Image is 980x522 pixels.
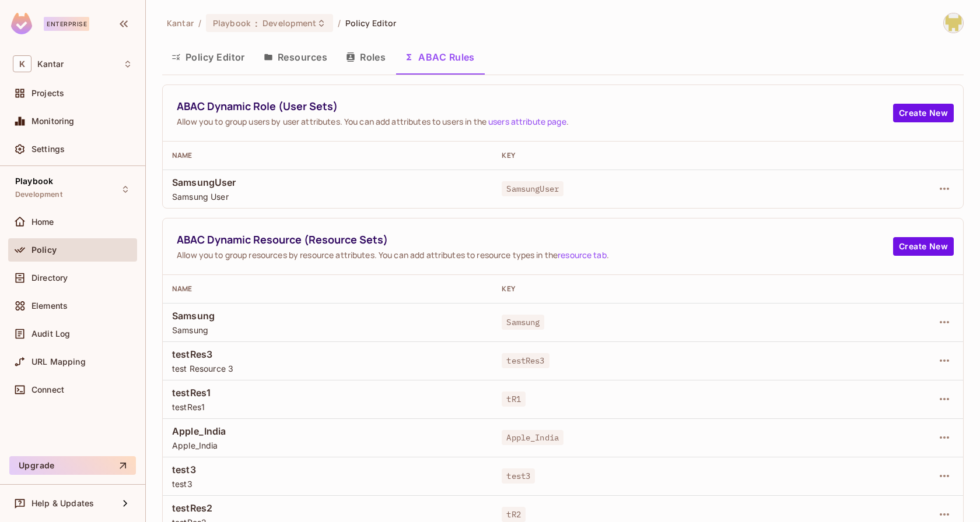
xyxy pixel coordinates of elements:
[502,284,813,294] div: Key
[172,284,483,294] div: Name
[11,13,32,34] img: SReyMgAAAABJRU5ErkJggg==
[502,181,563,196] span: SamsungUser
[32,329,70,338] span: Audit Log
[172,176,483,189] span: SamsungUser
[32,117,75,126] span: Monitoring
[893,104,954,122] button: Create New
[172,151,483,160] div: Name
[162,43,254,72] button: Policy Editor
[172,478,483,489] span: test3
[172,440,483,451] span: Apple_India
[177,249,893,260] span: Allow you to group resources by resource attributes. You can add attributes to resource types in ...
[502,315,544,330] span: Samsung
[32,89,64,98] span: Projects
[177,232,893,247] span: ABAC Dynamic Resource (Resource Sets)
[172,502,483,514] span: testRes2
[32,385,64,394] span: Connect
[32,499,94,508] span: Help & Updates
[337,43,395,72] button: Roles
[172,463,483,476] span: test3
[254,43,337,72] button: Resources
[254,19,258,28] span: :
[37,59,64,69] span: Workspace: Kantar
[345,17,397,29] span: Policy Editor
[502,353,549,368] span: testRes3
[213,17,250,29] span: Playbook
[198,17,201,29] li: /
[262,17,316,29] span: Development
[177,116,893,127] span: Allow you to group users by user attributes. You can add attributes to users in the .
[172,191,483,202] span: Samsung User
[32,245,57,255] span: Policy
[338,17,341,29] li: /
[502,151,813,160] div: Key
[15,190,62,199] span: Development
[15,177,53,186] span: Playbook
[44,17,89,31] div: Enterprise
[172,309,483,322] span: Samsung
[395,43,484,72] button: ABAC Rules
[172,348,483,361] span: testRes3
[32,357,86,366] span: URL Mapping
[13,55,32,72] span: K
[502,468,535,484] span: test3
[167,17,194,29] span: the active workspace
[558,249,607,260] a: resource tab
[502,430,563,445] span: Apple_India
[32,144,65,154] span: Settings
[893,237,954,256] button: Create New
[944,13,963,33] img: Girishankar.VP@kantar.com
[172,401,483,412] span: testRes1
[32,301,68,311] span: Elements
[172,363,483,374] span: test Resource 3
[502,391,525,407] span: tR1
[32,273,68,283] span: Directory
[9,456,136,475] button: Upgrade
[488,116,566,127] a: users attribute page
[172,386,483,399] span: testRes1
[172,425,483,438] span: Apple_India
[172,325,483,336] span: Samsung
[177,99,893,114] span: ABAC Dynamic Role (User Sets)
[32,217,54,227] span: Home
[502,507,525,522] span: tR2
